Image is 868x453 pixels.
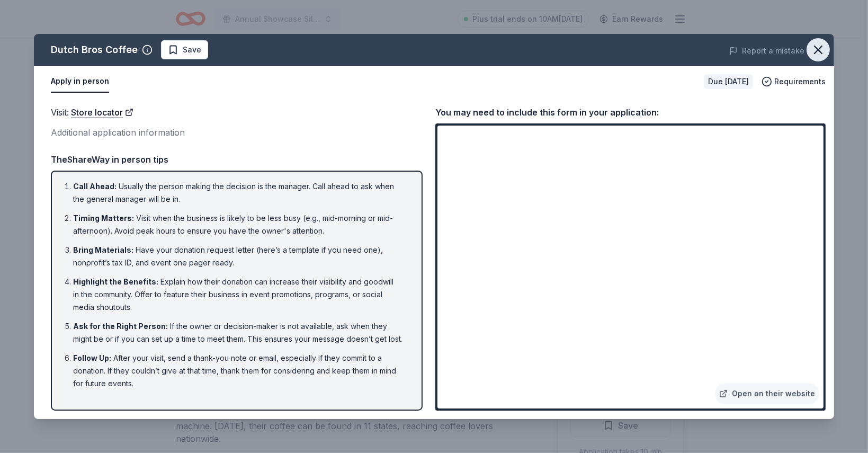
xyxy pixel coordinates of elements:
span: Timing Matters : [73,214,134,223]
button: Apply in person [51,70,109,93]
li: Usually the person making the decision is the manager. Call ahead to ask when the general manager... [73,180,407,206]
span: Requirements [774,75,826,88]
a: Open on their website [715,383,819,404]
span: Follow Up : [73,353,111,362]
div: You may need to include this form in your application: [435,105,826,119]
div: Dutch Bros Coffee [51,41,138,58]
div: Visit : [51,105,423,119]
span: Call Ahead : [73,182,117,191]
li: Visit when the business is likely to be less busy (e.g., mid-morning or mid-afternoon). Avoid pea... [73,212,407,237]
button: Requirements [762,75,826,88]
li: Explain how their donation can increase their visibility and goodwill in the community. Offer to ... [73,276,407,314]
div: Due [DATE] [704,74,753,89]
button: Save [161,40,208,59]
span: Ask for the Right Person : [73,322,168,331]
a: Store locator [71,105,133,119]
span: Save [183,43,201,56]
div: TheShareWay in person tips [51,153,423,166]
li: After your visit, send a thank-you note or email, especially if they commit to a donation. If the... [73,352,407,390]
li: Have your donation request letter (here’s a template if you need one), nonprofit’s tax ID, and ev... [73,244,407,269]
button: Report a mistake [729,45,804,57]
span: Bring Materials : [73,245,133,254]
li: If the owner or decision-maker is not available, ask when they might be or if you can set up a ti... [73,320,407,345]
span: Highlight the Benefits : [73,277,158,286]
div: Additional application information [51,126,423,139]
